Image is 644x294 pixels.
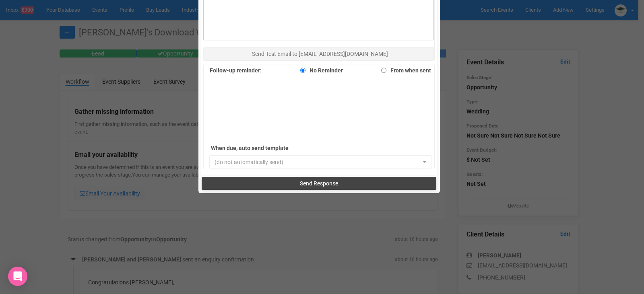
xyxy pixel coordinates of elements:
label: When due, auto send template [211,142,324,154]
label: No Reminder [296,65,343,76]
label: From when sent [377,65,431,76]
div: Open Intercom Messenger [8,267,27,286]
span: (do not automatically send) [215,158,421,166]
label: Follow-up reminder: [210,65,262,76]
span: Send Test Email to [EMAIL_ADDRESS][DOMAIN_NAME] [252,51,388,57]
span: Send Response [300,180,338,187]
